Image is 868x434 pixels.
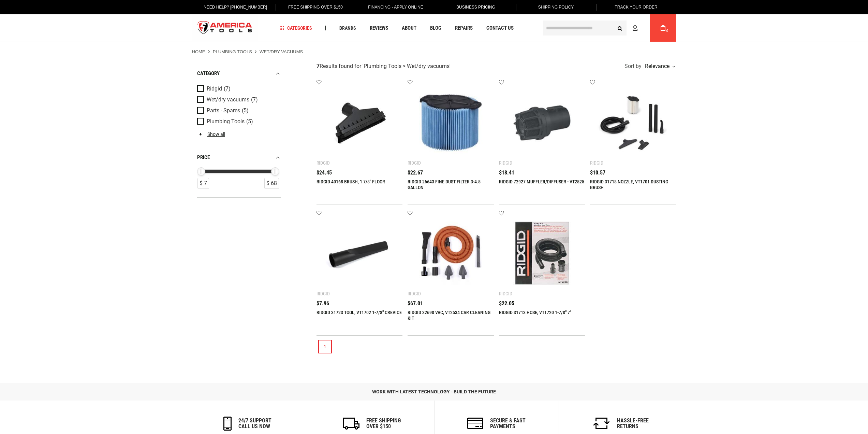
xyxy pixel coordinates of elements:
img: America Tools [192,15,258,41]
h6: 24/7 support call us now [238,418,271,430]
a: RIDGID 72927 MUFFLER/DIFFUSER - VT2525 [499,179,584,184]
img: RIDGID 26643 FINE DUST FILTER 3-4.5 GALLON [414,86,487,159]
span: Plumbing Tools [207,118,245,125]
h6: secure & fast payments [490,418,526,430]
a: Wet/dry vacuums (7) [197,96,279,103]
span: (7) [224,86,231,92]
img: RIDGID 31713 HOSE, VT1720 1-7/8 [506,217,578,290]
a: RIDGID 26643 FINE DUST FILTER 3-4.5 GALLON [408,179,481,190]
span: (5) [242,108,249,114]
span: Categories [279,26,312,30]
img: RIDGID 40168 BRUSH, 1 7/8 [323,86,396,159]
span: (5) [246,119,253,125]
span: $18.41 [499,170,514,176]
a: Home [192,49,205,55]
span: Blog [430,26,441,31]
h6: Hassle-Free Returns [617,418,649,430]
span: Ridgid [207,86,222,92]
div: Ridgid [499,160,512,166]
div: $ 7 [197,178,209,189]
span: Repairs [455,26,473,31]
div: category [197,69,281,78]
div: Ridgid [499,291,512,296]
h6: Free Shipping Over $150 [366,418,401,430]
a: RIDGID 31718 NOZZLE, VT1701 DUSTING BRUSH [590,179,668,190]
strong: 7 [317,63,320,69]
a: RIDGID 31713 HOSE, VT1720 1-7/8" 7' [499,310,571,315]
a: 0 [657,14,670,42]
span: $67.01 [408,301,423,306]
div: Ridgid [408,291,421,296]
a: Ridgid (7) [197,85,279,93]
a: Repairs [452,24,476,33]
a: store logo [192,15,258,41]
button: Search [614,22,627,34]
span: Shipping Policy [538,5,574,10]
img: RIDGID 31723 TOOL, VT1702 1-7/8 [323,217,396,290]
a: RIDGID 40168 BRUSH, 1 7/8" FLOOR [317,179,385,184]
span: Sort by [624,64,642,69]
span: Brands [339,26,356,30]
span: Plumbing Tools > Wet/dry vacuums [364,63,450,69]
strong: Wet/dry vacuums [260,49,303,54]
div: Ridgid [408,160,421,166]
span: $24.45 [317,170,332,176]
span: $7.96 [317,301,329,306]
a: 1 [318,340,332,353]
a: Categories [276,24,315,33]
span: (7) [251,97,258,103]
span: Reviews [370,26,388,31]
div: Relevance [643,64,675,69]
span: Contact Us [486,26,514,31]
span: About [402,26,416,31]
img: RIDGID 72927 MUFFLER/DIFFUSER - VT2525 [506,86,578,159]
div: Ridgid [590,160,603,166]
span: 0 [666,29,668,33]
span: $10.57 [590,170,605,176]
span: Wet/dry vacuums [207,97,249,103]
a: About [399,24,420,33]
img: RIDGID 31718 NOZZLE, VT1701 DUSTING BRUSH [597,86,670,159]
div: Ridgid [317,291,330,296]
a: Blog [427,24,444,33]
a: Plumbing Tools [213,49,252,55]
div: Product Filters [197,62,281,198]
div: Ridgid [317,160,330,166]
div: price [197,153,281,162]
span: $22.05 [499,301,514,306]
a: Parts - Spares (5) [197,107,279,114]
a: Plumbing Tools (5) [197,118,279,125]
a: RIDGID 31723 TOOL, VT1702 1-7/8" CREVICE [317,310,402,315]
span: Parts - Spares [207,108,240,114]
a: Contact Us [483,24,517,33]
img: RIDGID 32698 VAC, VT2534 CAR CLEANING KIT [414,217,487,290]
span: $22.67 [408,170,423,176]
div: $ 68 [264,178,279,189]
div: Results found for ' ' [317,63,451,70]
a: Brands [336,24,359,33]
a: Reviews [367,24,391,33]
a: Show all [197,131,225,137]
a: RIDGID 32698 VAC, VT2534 CAR CLEANING KIT [408,310,490,321]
